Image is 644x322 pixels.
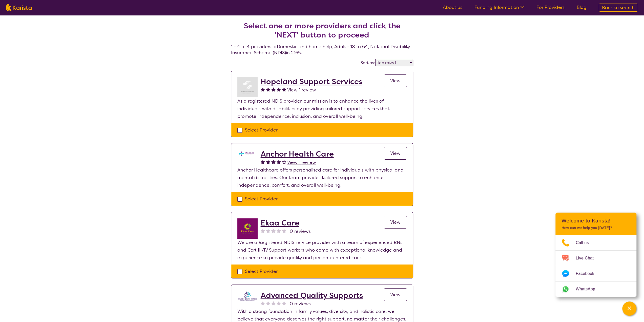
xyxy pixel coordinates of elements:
span: Call us [576,239,595,247]
a: Back to search [599,4,638,12]
span: View [390,219,401,225]
span: View 1 review [287,87,316,93]
a: Blog [577,4,587,10]
img: fullstar [266,87,270,91]
img: fullstar [266,160,270,164]
img: miu5x5fu0uakhnvmw9ax.jpg [237,291,258,301]
h2: Select one or more providers and click the 'NEXT' button to proceed [237,21,407,40]
a: Ekaa Care [261,218,311,228]
a: Web link opens in a new tab. [555,281,636,297]
img: nonereviewstar [282,229,286,233]
span: View 1 review [287,159,316,165]
img: fullstar [271,87,276,91]
a: Funding Information [474,4,524,10]
a: View 1 review [287,86,316,94]
img: nonereviewstar [266,229,270,233]
img: t0vpe8vcsdnpm0eaztw4.jpg [237,218,258,239]
img: nonereviewstar [282,301,286,305]
p: We are a Registered NDIS service provider with a team of experienced RNs and Cert III/IV Support ... [237,239,407,261]
img: nonereviewstar [261,301,265,305]
img: fullstar [277,160,281,164]
a: Advanced Quality Supports [261,291,363,300]
a: For Providers [536,4,565,10]
img: fullstar [271,160,276,164]
img: nonereviewstar [271,229,276,233]
a: About us [443,4,462,10]
span: Back to search [602,5,635,11]
h4: 1 - 4 of 4 providers for Domestic and home help , Adult - 18 to 64 , National Disability Insuranc... [231,9,413,56]
a: View [384,74,407,87]
img: mt1ut2fhtaefi6pzm8de.jpg [237,149,258,158]
img: emptystar [282,160,286,164]
span: Live Chat [576,254,600,262]
span: View [390,78,401,84]
img: fullstar [277,87,281,91]
label: Sort by: [361,60,375,65]
img: nonereviewstar [277,301,281,305]
p: How can we help you [DATE]? [562,226,630,230]
img: fullstar [261,160,265,164]
img: nonereviewstar [271,301,276,305]
a: Hopeland Support Services [261,77,362,86]
img: lgws9nbdexbhpvwk3xgv.png [237,77,258,97]
a: Anchor Health Care [261,149,334,159]
img: Karista logo [6,4,32,11]
img: fullstar [282,87,286,91]
button: Channel Menu [622,301,636,316]
img: fullstar [261,87,265,91]
p: As a registered NDIS provider, our mission is to enhance the lives of individuals with disabiliti... [237,97,407,120]
span: 0 reviews [290,228,311,235]
h2: Welcome to Karista! [562,218,630,224]
span: View [390,292,401,298]
img: nonereviewstar [277,229,281,233]
div: Channel Menu [555,213,636,297]
span: 0 reviews [290,300,311,308]
span: Facebook [576,270,600,277]
p: Anchor Healthcare offers personalised care for individuals with physical and mental disabilities.... [237,166,407,189]
a: View [384,288,407,301]
span: WhatsApp [576,285,601,293]
a: View [384,216,407,229]
ul: Choose channel [555,235,636,297]
a: View 1 review [287,159,316,166]
img: nonereviewstar [261,229,265,233]
a: View [384,147,407,160]
span: View [390,150,401,156]
img: nonereviewstar [266,301,270,305]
